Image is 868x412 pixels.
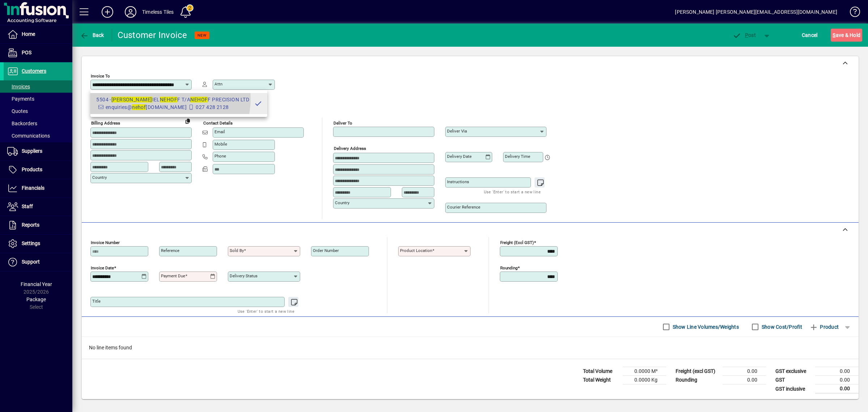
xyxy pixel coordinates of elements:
[91,265,114,270] mat-label: Invoice date
[7,121,37,126] span: Backorders
[732,32,756,38] span: ost
[579,376,623,384] td: Total Weight
[72,29,112,42] app-page-header-button: Back
[4,142,72,160] a: Suppliers
[4,93,72,105] a: Payments
[745,32,748,38] span: P
[82,337,859,359] div: No line items found
[22,148,42,154] span: Suppliers
[22,259,40,265] span: Support
[119,5,142,18] button: Profile
[760,323,802,331] label: Show Cost/Profit
[675,6,837,18] div: [PERSON_NAME] [PERSON_NAME][EMAIL_ADDRESS][DOMAIN_NAME]
[92,299,101,304] mat-label: Title
[671,323,739,331] label: Show Line Volumes/Weights
[844,1,859,25] a: Knowledge Base
[22,167,42,172] span: Products
[7,133,50,139] span: Communications
[772,367,815,376] td: GST exclusive
[4,80,72,93] a: Invoices
[4,105,72,117] a: Quotes
[91,73,110,79] mat-label: Invoice To
[26,297,46,302] span: Package
[809,321,839,333] span: Product
[815,384,859,394] td: 0.00
[7,96,34,102] span: Payments
[723,376,766,384] td: 0.00
[4,130,72,142] a: Communications
[4,25,72,43] a: Home
[7,108,28,114] span: Quotes
[214,142,227,147] mat-label: Mobile
[96,5,119,18] button: Add
[800,29,820,42] button: Cancel
[4,235,72,253] a: Settings
[80,32,104,38] span: Back
[4,179,72,197] a: Financials
[335,200,349,205] mat-label: Country
[22,185,44,191] span: Financials
[22,50,31,55] span: POS
[22,68,46,74] span: Customers
[22,203,33,209] span: Staff
[815,367,859,376] td: 0.00
[118,29,187,41] div: Customer Invoice
[623,367,666,376] td: 0.0000 M³
[161,273,185,278] mat-label: Payment due
[772,384,815,394] td: GST inclusive
[833,29,860,41] span: ave & Hold
[447,154,472,159] mat-label: Delivery date
[729,29,759,42] button: Post
[772,376,815,384] td: GST
[4,44,72,62] a: POS
[230,273,258,278] mat-label: Delivery status
[623,376,666,384] td: 0.0000 Kg
[4,117,72,130] a: Backorders
[447,129,467,134] mat-label: Deliver via
[579,367,623,376] td: Total Volume
[802,29,818,41] span: Cancel
[230,248,244,253] mat-label: Sold by
[21,281,52,287] span: Financial Year
[4,198,72,216] a: Staff
[4,253,72,271] a: Support
[182,115,193,127] button: Copy to Delivery address
[400,248,432,253] mat-label: Product location
[78,29,106,42] button: Back
[92,175,107,180] mat-label: Country
[500,265,518,270] mat-label: Rounding
[672,376,723,384] td: Rounding
[214,154,226,159] mat-label: Phone
[500,240,534,245] mat-label: Freight (excl GST)
[505,154,530,159] mat-label: Delivery time
[672,367,723,376] td: Freight (excl GST)
[238,307,294,315] mat-hint: Use 'Enter' to start a new line
[484,188,541,196] mat-hint: Use 'Enter' to start a new line
[22,222,39,228] span: Reports
[214,81,222,87] mat-label: Attn
[197,33,207,38] span: NEW
[723,367,766,376] td: 0.00
[4,161,72,179] a: Products
[447,179,469,184] mat-label: Instructions
[91,240,120,245] mat-label: Invoice number
[22,31,35,37] span: Home
[833,32,835,38] span: S
[447,205,480,210] mat-label: Courier Reference
[22,240,40,246] span: Settings
[214,129,225,134] mat-label: Email
[313,248,339,253] mat-label: Order number
[806,320,842,333] button: Product
[831,29,862,42] button: Save & Hold
[815,376,859,384] td: 0.00
[333,121,352,126] mat-label: Deliver To
[161,248,179,253] mat-label: Reference
[142,6,174,18] div: Timeless Tiles
[7,84,30,89] span: Invoices
[4,216,72,234] a: Reports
